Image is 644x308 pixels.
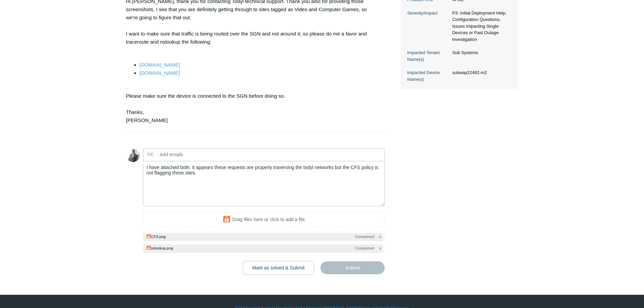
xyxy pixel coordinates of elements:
[243,261,314,275] button: Mark as solved & Submit
[449,10,511,43] dd: P3: Initial Deployment Help, Configuration Questions, Issues Impacting Single Devices or Past Out...
[407,49,449,63] dt: Impacted Tenant Name(s)
[140,70,180,76] a: [DOMAIN_NAME]
[143,161,385,207] textarea: Add your reply
[379,234,381,240] span: x
[449,49,511,56] dd: Sub Systems
[147,149,154,160] label: CC
[140,62,180,68] a: [DOMAIN_NAME]
[407,69,449,82] dt: Impacted Device Name(s)
[449,69,511,76] dd: subway22482-m2
[157,149,230,160] input: Add emails
[320,261,385,274] input: Submit
[407,10,449,17] dt: Severity/Impact
[355,245,374,251] span: Completed
[355,234,374,240] span: Completed
[379,245,381,251] span: x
